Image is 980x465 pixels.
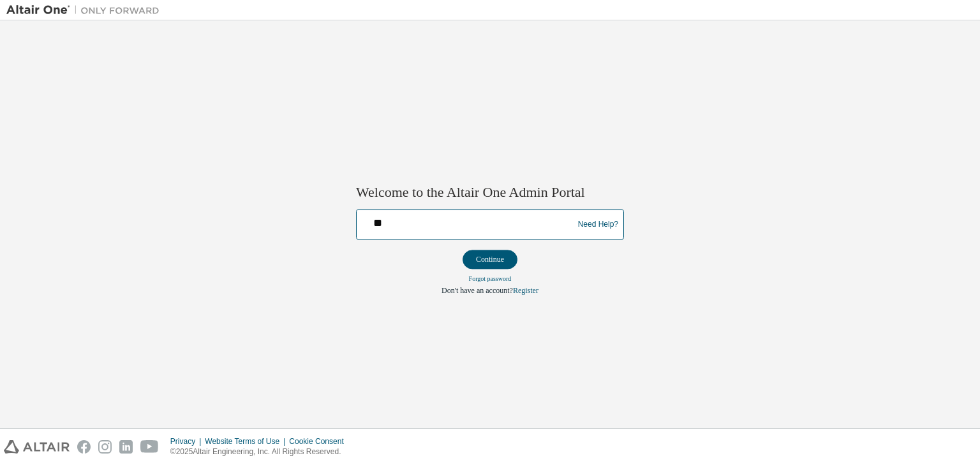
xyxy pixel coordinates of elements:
span: Don't have an account? [442,287,513,296]
img: Altair One [6,4,166,17]
div: Cookie Consent [289,436,351,447]
img: instagram.svg [98,440,112,454]
img: facebook.svg [77,440,91,454]
div: Website Terms of Use [205,436,289,447]
a: Forgot password [469,276,512,283]
h2: Welcome to the Altair One Admin Portal [356,183,624,201]
img: linkedin.svg [119,440,133,454]
p: © 2025 Altair Engineering, Inc. All Rights Reserved. [170,447,352,457]
img: altair_logo.svg [4,440,70,454]
button: Continue [463,250,517,269]
img: youtube.svg [140,440,159,454]
a: Need Help? [578,224,618,225]
div: Privacy [170,436,205,447]
a: Register [513,287,538,296]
